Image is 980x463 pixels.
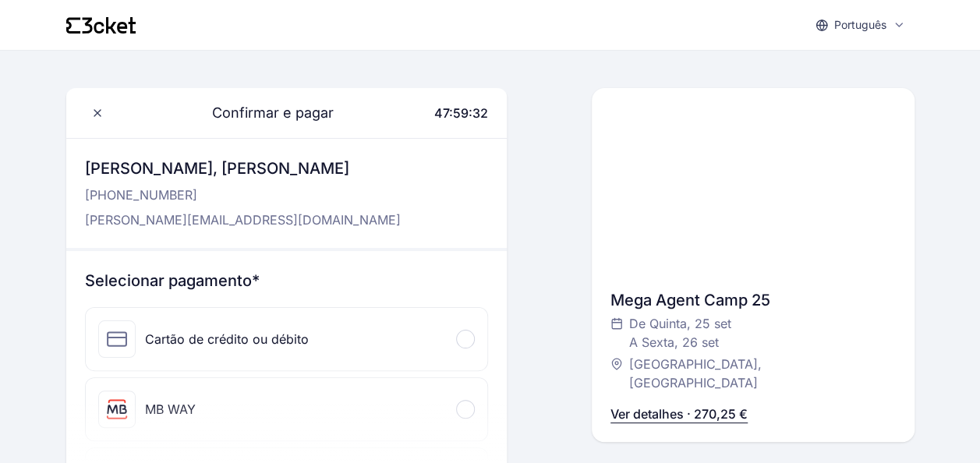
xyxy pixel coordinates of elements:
[85,186,401,204] p: [PHONE_NUMBER]
[629,314,731,352] span: De Quinta, 25 set A Sexta, 26 set
[193,102,334,124] span: Confirmar e pagar
[145,330,309,348] div: Cartão de crédito ou débito
[629,355,879,392] span: [GEOGRAPHIC_DATA], [GEOGRAPHIC_DATA]
[434,105,488,121] span: 47:59:32
[85,157,401,179] h3: [PERSON_NAME], [PERSON_NAME]
[834,17,886,33] p: Português
[85,210,401,229] p: [PERSON_NAME][EMAIL_ADDRESS][DOMAIN_NAME]
[610,405,748,423] p: Ver detalhes · 270,25 €
[610,289,895,311] div: Mega Agent Camp 25
[145,400,196,419] div: MB WAY
[85,270,489,292] h3: Selecionar pagamento*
